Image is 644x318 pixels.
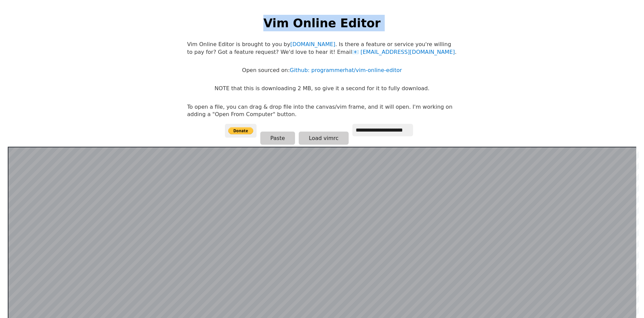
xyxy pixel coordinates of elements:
[352,49,455,55] a: [EMAIL_ADDRESS][DOMAIN_NAME]
[187,103,457,118] p: To open a file, you can drag & drop file into the canvas/vim frame, and it will open. I'm working...
[187,41,457,56] p: Vim Online Editor is brought to you by . Is there a feature or service you're willing to pay for?...
[290,67,402,73] a: Github: programmerhat/vim-online-editor
[260,132,295,145] button: Paste
[214,85,429,92] p: NOTE that this is downloading 2 MB, so give it a second for it to fully download.
[299,132,349,145] button: Load vimrc
[242,67,402,74] p: Open sourced on:
[290,41,335,47] a: [DOMAIN_NAME]
[263,15,380,31] h1: Vim Online Editor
